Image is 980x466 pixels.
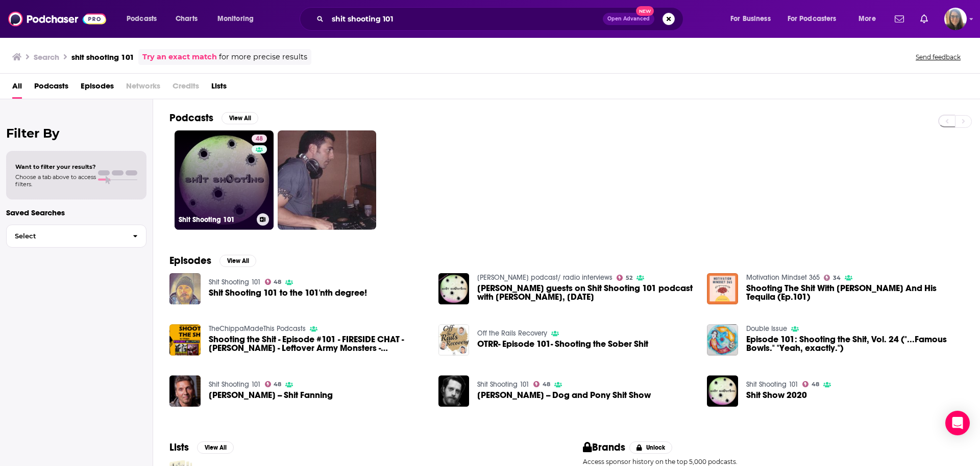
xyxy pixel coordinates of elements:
[477,380,529,389] a: Shit Shooting 101
[438,324,470,356] a: OTRR- Episode 101- Shooting the Sober Shit
[309,7,693,31] div: Search podcasts, credits, & more...
[210,11,267,27] button: open menu
[477,329,547,338] a: Off the Rails Recovery
[274,280,281,284] span: 48
[859,12,876,26] span: More
[812,382,819,387] span: 48
[543,382,550,387] span: 48
[802,381,819,387] a: 48
[169,273,201,304] img: Shit Shooting 101 to the 101'nth degree!
[126,78,160,99] span: Networks
[438,375,470,407] img: Johnny Vedmore -- Dog and Pony Shit Show
[824,275,841,281] a: 34
[34,78,68,99] a: Podcasts
[219,255,256,267] button: View All
[209,380,261,389] a: Shit Shooting 101
[723,11,783,27] button: open menu
[707,375,738,407] img: Shit Show 2020
[913,53,964,61] button: Send feedback
[746,284,964,301] span: Shooting The Shit With [PERSON_NAME] And His Tequila (Ep.101)
[707,324,738,356] a: Episode 101: Shooting the Shit, Vol. 24 ("...Famous Bowls." "Yeah, exactly.")
[219,51,307,63] span: for more precise results
[127,12,157,26] span: Podcasts
[252,135,267,143] a: 48
[175,130,274,230] a: 48Shit Shooting 101
[71,52,134,62] h3: shit shooting 101
[746,324,787,333] a: Double Issue
[607,16,650,21] span: Open Advanced
[477,340,648,348] a: OTRR- Episode 101- Shooting the Sober Shit
[746,380,798,389] a: Shit Shooting 101
[197,441,234,454] button: View All
[945,411,970,435] div: Open Intercom Messenger
[781,11,851,27] button: open menu
[6,126,146,141] h2: Filter By
[119,11,170,27] button: open menu
[746,391,807,400] a: Shit Show 2020
[746,335,964,352] a: Episode 101: Shooting the Shit, Vol. 24 ("...Famous Bowls." "Yeah, exactly.")
[209,335,426,352] a: Shooting the Shit - Episode #101 - FIRESIDE CHAT - Dan Hoeppner - Leftover Army Monsters - 2021_0927
[603,13,654,25] button: Open AdvancedNew
[636,6,654,16] span: New
[209,278,261,286] a: Shit Shooting 101
[81,78,114,99] a: Episodes
[209,324,306,333] a: TheChippaMadeThis Podcasts
[169,441,189,454] h2: Lists
[209,289,367,297] span: Shit Shooting 101 to the 101'nth degree!
[6,208,146,217] p: Saved Searches
[169,112,258,124] a: PodcastsView All
[6,225,146,248] button: Select
[626,276,632,280] span: 52
[477,273,612,282] a: Mark Devlin podcast/ radio interviews
[944,8,967,30] button: Show profile menu
[477,391,651,400] span: [PERSON_NAME] -- Dog and Pony Shit Show
[583,441,625,454] h2: Brands
[851,11,889,27] button: open menu
[209,391,333,400] a: Ole Dammegard -- Shit Fanning
[169,324,201,356] img: Shooting the Shit - Episode #101 - FIRESIDE CHAT - Dan Hoeppner - Leftover Army Monsters - 2021_0927
[533,381,550,387] a: 48
[222,112,258,124] button: View All
[730,12,771,26] span: For Business
[176,12,198,26] span: Charts
[142,51,217,63] a: Try an exact match
[265,381,282,387] a: 48
[629,441,673,454] button: Unlock
[173,78,199,99] span: Credits
[211,78,227,99] a: Lists
[477,284,695,301] span: [PERSON_NAME] guests on Shit Shooting 101 podcast with [PERSON_NAME], [DATE]
[256,134,263,144] span: 48
[438,273,470,304] img: Mark Devlin guests on Shit Shooting 101 podcast with Joshua, March 2023
[617,275,632,281] a: 52
[746,284,964,301] a: Shooting The Shit With James And His Tequila (Ep.101)
[944,8,967,30] img: User Profile
[169,375,201,407] img: Ole Dammegard -- Shit Fanning
[583,458,964,465] p: Access sponsor history on the top 5,000 podcasts.
[209,335,426,352] span: Shooting the Shit - Episode #101 - FIRESIDE CHAT - [PERSON_NAME] - Leftover Army Monsters - 2021_...
[15,173,96,188] span: Choose a tab above to access filters.
[328,11,603,27] input: Search podcasts, credits, & more...
[707,273,738,304] img: Shooting The Shit With James And His Tequila (Ep.101)
[891,10,908,28] a: Show notifications dropdown
[788,12,837,26] span: For Podcasters
[169,254,211,267] h2: Episodes
[8,9,106,29] img: Podchaser - Follow, Share and Rate Podcasts
[169,254,256,267] a: EpisodesView All
[12,78,22,99] a: All
[274,382,281,387] span: 48
[169,112,213,124] h2: Podcasts
[746,273,820,282] a: Motivation Mindset 365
